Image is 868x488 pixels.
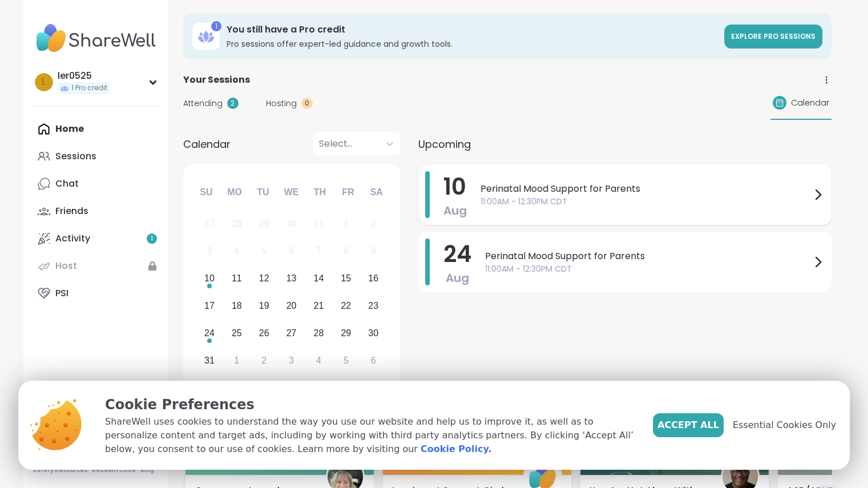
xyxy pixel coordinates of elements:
div: Choose Saturday, August 30th, 2025 [361,321,386,345]
div: 20 [286,298,297,313]
div: PSI [55,287,68,300]
div: Sessions [55,150,96,163]
div: 29 [259,216,269,231]
a: Safety Resources [33,466,87,474]
div: Sa [364,180,389,205]
div: 17 [204,298,215,313]
div: Choose Tuesday, August 26th, 2025 [252,321,276,345]
div: Host [55,260,77,272]
div: 14 [314,271,324,286]
span: Calendar [791,97,829,109]
div: 4 [316,353,321,368]
div: Choose Monday, September 1st, 2025 [224,348,249,373]
div: 28 [232,216,242,231]
div: 25 [232,325,242,341]
span: 24 [443,238,471,270]
div: 2 [227,98,239,109]
div: Chat [55,178,79,190]
div: 7 [316,243,321,259]
p: ShareWell uses cookies to understand the way you use our website and help us to improve it, as we... [105,415,635,456]
div: Choose Tuesday, September 2nd, 2025 [252,348,276,373]
div: Not available Saturday, August 9th, 2025 [361,239,386,264]
div: Not available Wednesday, July 30th, 2025 [279,212,304,236]
div: Choose Tuesday, August 19th, 2025 [252,293,276,318]
span: 1 Pro credit [71,83,107,93]
span: Perinatal Mood Support for Parents [485,249,811,263]
div: month 2025-08 [196,210,387,374]
div: 23 [368,298,378,313]
div: Not available Thursday, July 31st, 2025 [306,212,331,236]
div: Tu [251,180,276,205]
button: Accept All [653,413,724,437]
a: Host [33,252,160,280]
div: Not available Saturday, August 2nd, 2025 [361,212,386,236]
div: Choose Thursday, August 28th, 2025 [306,321,331,345]
div: 30 [368,325,378,341]
div: Not available Tuesday, July 29th, 2025 [252,212,276,236]
div: 5 [344,353,349,368]
div: Su [193,180,219,205]
div: ler0525 [58,70,110,82]
div: 1 [344,216,349,231]
div: 3 [289,353,294,368]
div: Not available Monday, August 4th, 2025 [224,239,249,264]
div: Activity [55,232,90,245]
span: Perinatal Mood Support for Parents [481,182,811,196]
h3: Pro sessions offer expert-led guidance and growth tools. [227,38,717,50]
div: Choose Wednesday, August 20th, 2025 [279,293,304,318]
div: 27 [286,325,297,341]
div: 2 [371,216,376,231]
div: Choose Sunday, August 10th, 2025 [197,267,222,291]
span: 1 [151,234,153,244]
div: Choose Sunday, August 31st, 2025 [197,348,222,373]
div: Fr [336,180,361,205]
div: 26 [259,325,269,341]
div: Choose Friday, August 22nd, 2025 [334,293,358,318]
div: Choose Sunday, August 24th, 2025 [197,321,222,345]
div: 1 [211,21,221,31]
span: 11:00AM - 12:30PM CDT [485,263,811,275]
a: Friends [33,197,160,225]
div: 21 [314,298,324,313]
span: Attending [183,98,223,110]
div: Choose Friday, August 29th, 2025 [334,321,358,345]
div: 5 [261,243,267,259]
span: Aug [443,203,467,219]
div: Choose Friday, September 5th, 2025 [334,348,358,373]
div: Choose Friday, August 15th, 2025 [334,267,358,291]
a: Chat [33,170,160,197]
a: Explore Pro sessions [724,25,822,49]
div: 12 [259,271,269,286]
a: PSI [33,280,160,307]
div: We [278,180,304,205]
div: Not available Wednesday, August 6th, 2025 [279,239,304,264]
div: Th [307,180,332,205]
a: Redeem Code [92,466,136,474]
div: Not available Tuesday, August 5th, 2025 [252,239,276,264]
div: 19 [259,298,269,313]
div: 27 [204,216,215,231]
span: Aug [446,270,469,286]
span: Calendar [183,136,231,152]
div: 16 [368,271,378,286]
p: Cookie Preferences [105,394,635,415]
div: 13 [286,271,297,286]
div: 28 [314,325,324,341]
div: Choose Thursday, August 21st, 2025 [306,293,331,318]
div: Choose Tuesday, August 12th, 2025 [252,267,276,291]
div: 8 [344,243,349,259]
div: Not available Thursday, August 7th, 2025 [306,239,331,264]
div: Mo [222,180,247,205]
div: 6 [371,353,376,368]
span: 10 [443,171,466,203]
div: 29 [341,325,351,341]
div: 24 [204,325,215,341]
div: 11 [232,271,242,286]
img: ShareWell Nav Logo [33,18,160,58]
div: 1 [234,353,239,368]
div: 30 [286,216,297,231]
span: Your Sessions [183,73,250,87]
div: Not available Friday, August 1st, 2025 [334,212,358,236]
span: Explore Pro sessions [731,31,815,41]
div: Choose Wednesday, September 3rd, 2025 [279,348,304,373]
